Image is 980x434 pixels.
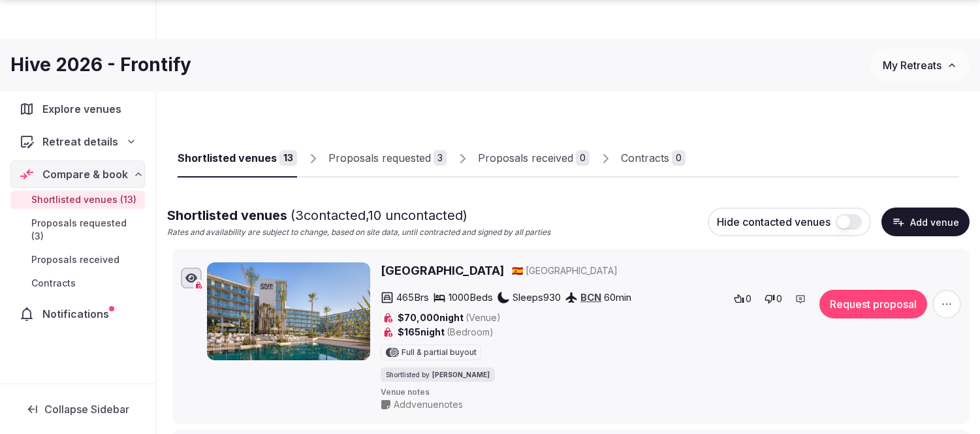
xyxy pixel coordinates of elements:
[381,262,504,279] a: [GEOGRAPHIC_DATA]
[604,290,631,304] span: 60 min
[672,150,686,166] div: 0
[449,290,493,304] span: 1000 Beds
[776,292,782,305] span: 0
[10,95,145,123] a: Explore venues
[621,140,686,178] a: Contracts0
[10,251,145,269] a: Proposals received
[178,150,277,166] div: Shortlisted venues
[394,398,463,411] span: Add venue notes
[746,292,751,305] span: 0
[42,101,127,117] span: Explore venues
[881,208,970,236] button: Add venue
[819,290,927,318] button: Request proposal
[396,290,429,304] span: 465 Brs
[42,166,128,182] span: Compare & book
[512,264,523,277] button: 🇪🇸
[466,312,501,323] span: (Venue)
[381,367,495,382] div: Shortlisted by
[402,349,477,356] span: Full & partial buyout
[580,291,601,303] a: BCN
[398,326,494,339] span: $165 night
[10,395,145,424] button: Collapse Sidebar
[44,403,129,416] span: Collapse Sidebar
[526,264,618,277] span: [GEOGRAPHIC_DATA]
[10,52,191,78] h1: Hive 2026 - Frontify
[178,140,297,178] a: Shortlisted venues13
[10,274,145,292] a: Contracts
[870,49,970,82] button: My Retreats
[478,150,573,166] div: Proposals received
[512,265,523,276] span: 🇪🇸
[478,140,590,178] a: Proposals received0
[31,277,76,290] span: Contracts
[621,150,669,166] div: Contracts
[291,208,467,223] span: ( 3 contacted, 10 uncontacted)
[432,370,490,379] span: [PERSON_NAME]
[328,150,431,166] div: Proposals requested
[10,300,145,328] a: Notifications
[31,193,136,206] span: Shortlisted venues (13)
[328,140,447,178] a: Proposals requested3
[10,191,145,209] a: Shortlisted venues (13)
[434,150,447,166] div: 3
[883,59,941,72] span: My Retreats
[730,290,755,308] button: 0
[381,387,961,398] span: Venue notes
[447,326,494,337] span: (Bedroom)
[717,215,830,228] span: Hide contacted venues
[513,290,561,304] span: Sleeps 930
[398,311,501,324] span: $70,000 night
[207,262,370,360] img: Atzavara Hotel & Spa
[31,217,140,243] span: Proposals requested (3)
[761,290,786,308] button: 0
[42,134,118,149] span: Retreat details
[31,253,119,266] span: Proposals received
[576,150,590,166] div: 0
[279,150,297,166] div: 13
[10,214,145,245] a: Proposals requested (3)
[42,306,114,322] span: Notifications
[167,208,467,223] span: Shortlisted venues
[167,227,550,238] p: Rates and availability are subject to change, based on site data, until contracted and signed by ...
